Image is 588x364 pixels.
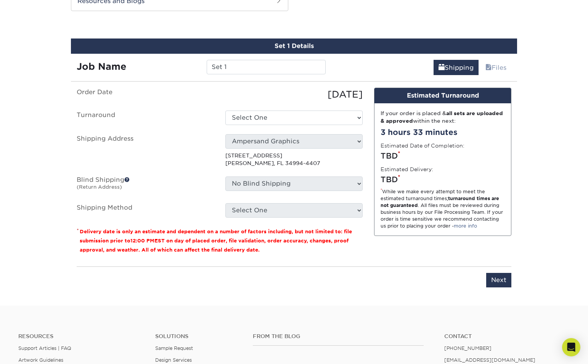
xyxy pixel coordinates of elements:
div: If your order is placed & within the next: [381,109,505,125]
div: TBD [381,150,505,162]
h4: From the Blog [253,333,424,340]
label: Shipping Address [71,134,220,167]
a: Artwork Guidelines [18,357,63,363]
label: Blind Shipping [71,176,220,194]
label: Order Date [71,88,220,101]
a: Files [480,60,511,75]
p: [STREET_ADDRESS] [PERSON_NAME], FL 34994-4407 [225,152,363,167]
div: TBD [381,174,505,185]
div: 3 hours 33 minutes [381,127,505,138]
a: more info [454,223,477,229]
strong: Job Name [77,61,126,72]
a: Shipping [434,60,479,75]
input: Enter a job name [207,60,325,74]
a: Design Services [155,357,192,363]
a: [PHONE_NUMBER] [444,345,492,351]
small: Delivery date is only an estimate and dependent on a number of factors including, but not limited... [80,229,352,253]
div: Open Intercom Messenger [562,338,580,356]
div: While we make every attempt to meet the estimated turnaround times; . All files must be reviewed ... [381,188,505,229]
label: Shipping Method [71,203,220,218]
label: Turnaround [71,111,220,125]
span: shipping [439,64,445,71]
h4: Resources [18,333,144,340]
a: Support Articles | FAQ [18,345,71,351]
label: Estimated Delivery: [381,165,433,173]
span: files [485,64,492,71]
a: Sample Request [155,345,193,351]
a: Contact [444,333,570,340]
div: Set 1 Details [71,38,517,54]
div: [DATE] [220,88,368,101]
input: Next [486,273,511,287]
div: Estimated Turnaround [374,88,511,103]
strong: turnaround times are not guaranteed [381,196,499,208]
span: 12:00 PM [130,238,154,244]
small: (Return Address) [77,184,122,190]
label: Estimated Date of Completion: [381,142,464,149]
a: [EMAIL_ADDRESS][DOMAIN_NAME] [444,357,535,363]
h4: Solutions [155,333,241,340]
